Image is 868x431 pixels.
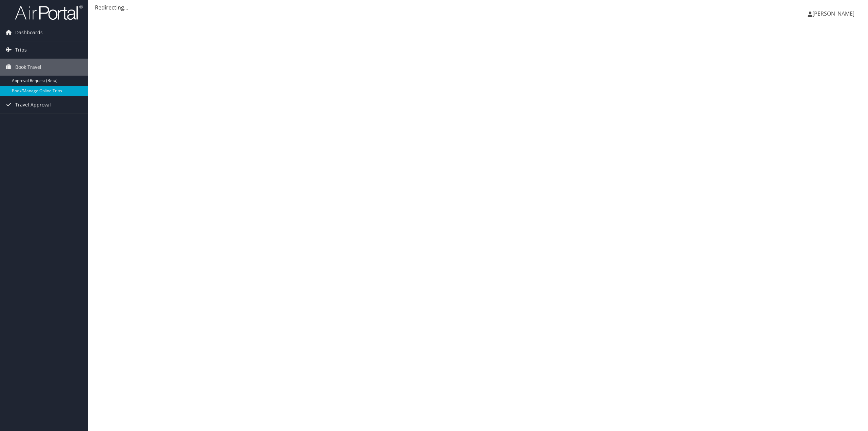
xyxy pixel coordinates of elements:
[95,3,861,12] div: Redirecting...
[15,4,83,20] img: airportal-logo.png
[15,59,41,76] span: Book Travel
[15,96,51,113] span: Travel Approval
[15,24,43,41] span: Dashboards
[808,3,861,24] a: [PERSON_NAME]
[812,10,854,17] span: [PERSON_NAME]
[15,41,27,58] span: Trips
